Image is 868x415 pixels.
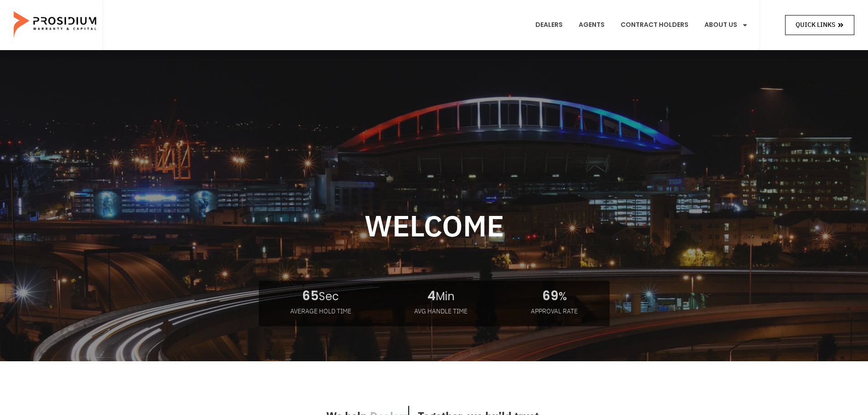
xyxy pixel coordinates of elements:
a: Quick Links [785,15,854,35]
span: Quick Links [796,19,835,31]
a: About Us [698,8,755,42]
a: Contract Holders [614,8,695,42]
a: Agents [572,8,611,42]
a: Dealers [529,8,570,42]
nav: Menu [529,8,755,42]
